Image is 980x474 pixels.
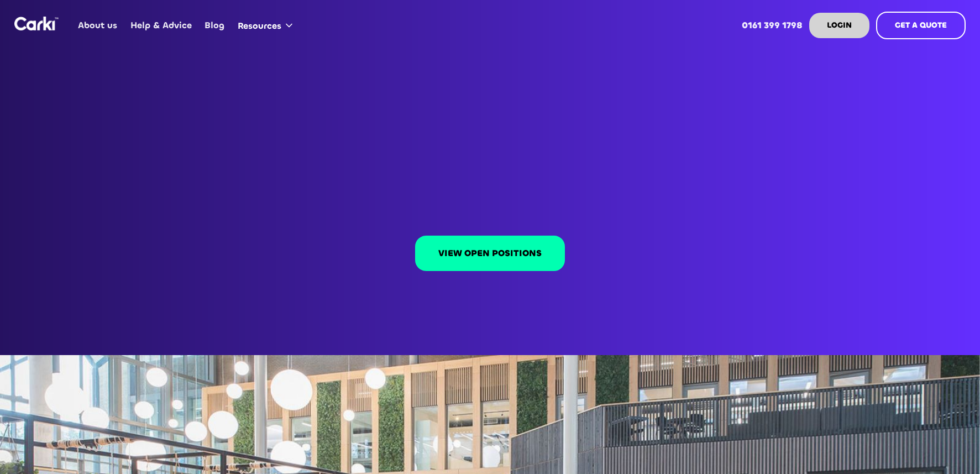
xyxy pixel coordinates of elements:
a: LOGIN [809,13,869,38]
strong: GET A QUOTE [895,20,947,30]
a: About us [72,4,124,47]
div: Resources [231,4,303,46]
img: Logo [14,17,59,30]
strong: 0161 399 1798 [742,19,803,31]
strong: LOGIN [827,20,852,30]
a: Blog [198,4,231,47]
a: VIEW OPEN POSITIONS [415,236,565,271]
a: 0161 399 1798 [736,4,809,47]
a: Help & Advice [124,4,198,47]
a: GET A QUOTE [876,12,966,39]
div: Resources [238,20,281,32]
a: home [14,17,59,30]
